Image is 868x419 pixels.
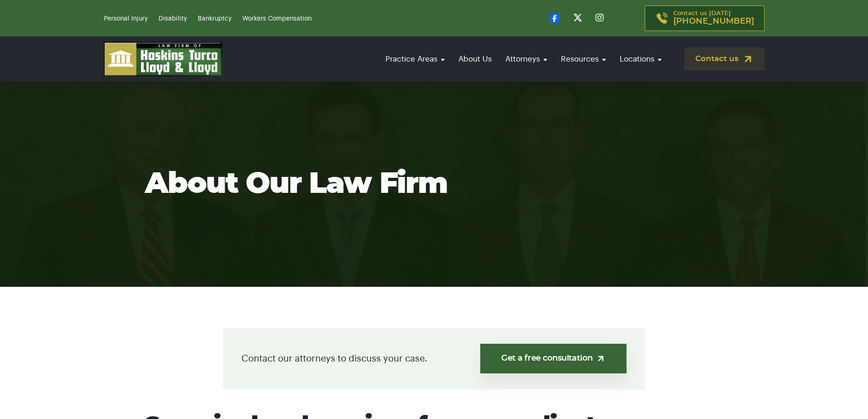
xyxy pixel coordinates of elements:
[454,46,496,72] a: About Us
[104,42,222,76] img: logo
[556,46,611,72] a: Resources
[615,46,666,72] a: Locations
[223,328,645,389] div: Contact our attorneys to discuss your case.
[673,10,754,26] p: Contact us [DATE]
[242,16,312,22] a: Workers Compensation
[645,5,765,31] a: Contact us [DATE][PHONE_NUMBER]
[104,16,148,22] a: Personal Injury
[673,17,754,26] span: [PHONE_NUMBER]
[145,168,724,200] h1: About our law firm
[159,16,187,22] a: Disability
[501,46,552,72] a: Attorneys
[480,344,627,373] a: Get a free consultation
[198,16,231,22] a: Bankruptcy
[684,47,765,71] a: Contact us
[596,354,606,363] img: arrow-up-right-light.svg
[381,46,449,72] a: Practice Areas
